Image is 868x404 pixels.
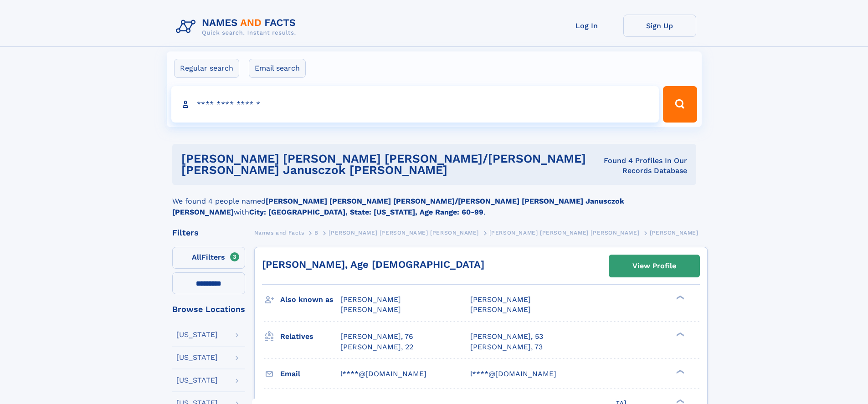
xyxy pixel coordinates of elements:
[329,230,479,236] span: [PERSON_NAME] [PERSON_NAME] [PERSON_NAME]
[192,253,201,261] span: All
[181,153,595,176] h1: [PERSON_NAME] [PERSON_NAME] [PERSON_NAME]/[PERSON_NAME] [PERSON_NAME] janusczok [PERSON_NAME]
[674,398,685,404] div: ❯
[595,156,687,176] div: Found 4 Profiles In Our Records Database
[280,292,340,307] h3: Also known as
[340,342,413,352] a: [PERSON_NAME], 22
[489,227,640,238] a: [PERSON_NAME] [PERSON_NAME] [PERSON_NAME]
[674,368,685,374] div: ❯
[254,227,304,238] a: Names and Facts
[340,295,401,304] span: [PERSON_NAME]
[470,332,543,342] a: [PERSON_NAME], 53
[262,259,484,270] a: [PERSON_NAME], Age [DEMOGRAPHIC_DATA]
[632,256,676,276] div: View Profile
[172,185,696,218] div: We found 4 people named with .
[172,247,245,269] label: Filters
[623,15,696,37] a: Sign Up
[674,332,685,338] div: ❯
[249,59,306,78] label: Email search
[329,227,479,238] a: [PERSON_NAME] [PERSON_NAME] [PERSON_NAME]
[470,305,531,314] span: [PERSON_NAME]
[176,331,218,338] div: [US_STATE]
[176,377,218,384] div: [US_STATE]
[174,59,239,78] label: Regular search
[663,86,697,123] button: Search Button
[172,197,624,216] b: [PERSON_NAME] [PERSON_NAME] [PERSON_NAME]/[PERSON_NAME] [PERSON_NAME] Janusczok [PERSON_NAME]
[489,230,640,236] span: [PERSON_NAME] [PERSON_NAME] [PERSON_NAME]
[550,15,623,37] a: Log In
[172,15,303,39] img: Logo Names and Facts
[280,366,340,382] h3: Email
[249,208,483,216] b: City: [GEOGRAPHIC_DATA], State: [US_STATE], Age Range: 60-99
[609,255,699,277] a: View Profile
[674,295,685,301] div: ❯
[280,329,340,344] h3: Relatives
[470,342,543,352] a: [PERSON_NAME], 73
[340,332,413,342] a: [PERSON_NAME], 76
[470,295,531,304] span: [PERSON_NAME]
[314,227,318,238] a: B
[171,86,659,123] input: search input
[172,305,245,313] div: Browse Locations
[650,230,699,236] span: [PERSON_NAME]
[176,354,218,361] div: [US_STATE]
[314,230,318,236] span: B
[172,229,245,237] div: Filters
[340,305,401,314] span: [PERSON_NAME]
